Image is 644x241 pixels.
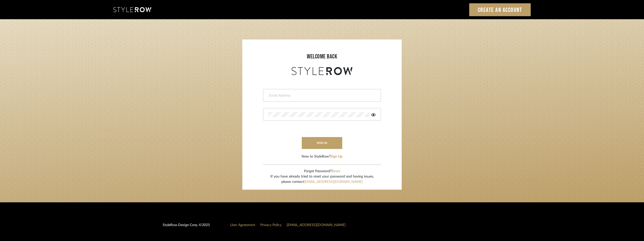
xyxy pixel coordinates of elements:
div: Forgot Password? [270,169,374,174]
a: [EMAIL_ADDRESS][DOMAIN_NAME] [287,223,346,227]
div: If you have already tried to reset your password and having issues, please contact [270,174,374,185]
div: StyleRow Design Corp. ©2025 [163,223,210,232]
input: Email Address [268,93,374,98]
a: Privacy Policy [260,223,282,227]
div: New to StyleRow? [302,154,342,159]
button: sign in [302,137,342,149]
a: [EMAIL_ADDRESS][DOMAIN_NAME] [304,180,363,184]
a: User Agreement [230,223,255,227]
button: Sign Up [330,154,342,159]
div: welcome back [247,52,397,61]
a: Create an Account [469,3,531,16]
button: Reset [332,169,340,174]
